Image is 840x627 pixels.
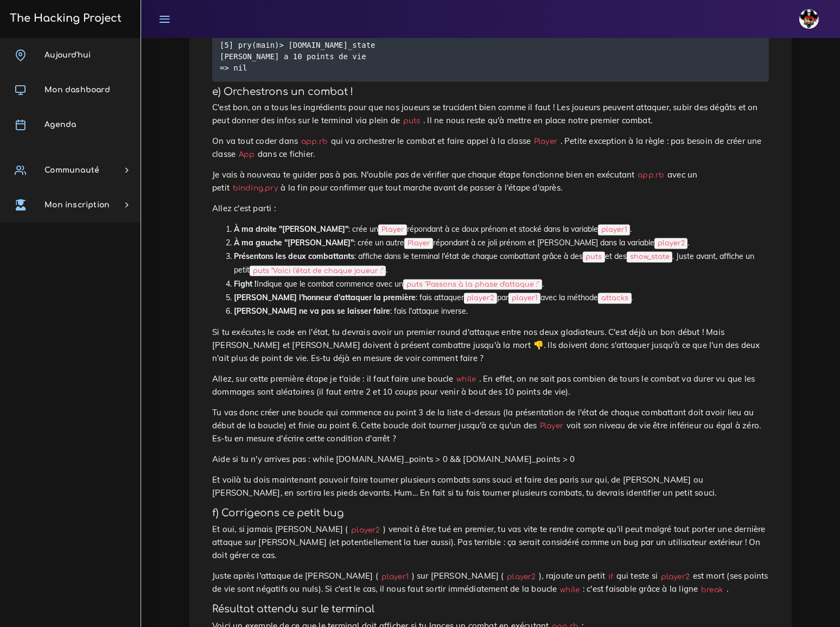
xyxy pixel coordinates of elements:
[348,525,384,536] code: player2
[378,225,407,236] code: Player
[212,373,769,399] p: Allez, sur cette première étape je t'aide : il faut faire une boucle . En effet, on ne sait pas c...
[583,252,605,263] code: puts
[531,136,560,148] code: Player
[508,293,540,304] code: player1
[44,51,91,59] span: Aujourd'hui
[404,238,433,249] code: Player
[212,407,769,446] p: Tu vas donc créer une boucle qui commence au point 3 de la liste ci-dessus (la présentation de l'...
[7,12,122,24] h3: The Hacking Project
[598,293,631,304] code: attacks
[234,250,769,277] li: : affiche dans le terminal l'état de chaque combattant grâce à des et des . Juste avant, affiche ...
[212,453,769,466] p: Aide si tu n'y arrives pas : while [DOMAIN_NAME]_points > 0 && [DOMAIN_NAME]_points > 0
[658,572,693,583] code: player2
[799,9,819,29] img: avatar
[212,169,769,195] p: Je vais à nouveau te guider pas à pas. N'oublie pas de vérifier que chaque étape fonctionne bien ...
[212,135,769,161] p: On va tout coder dans qui va orchestrer le combat et faire appel à la classe . Petite exception à...
[234,237,769,250] li: : crée un autre répondant à ce joli prénom et [PERSON_NAME] dans la variable .
[44,201,110,209] span: Mon inscription
[605,572,616,583] code: if
[212,570,769,596] p: Juste après l'attaque de [PERSON_NAME] ( ) sur [PERSON_NAME] ( ), rajoute un petit qui teste si e...
[234,307,390,316] strong: [PERSON_NAME] ne va pas se laisser faire
[454,374,479,385] code: while
[44,86,110,94] span: Mon dashboard
[212,86,769,98] h4: e) Orchestrons un combat !
[212,326,769,365] p: Si tu exécutes le code en l'état, tu devrais avoir un premier round d'attaque entre nos deux glad...
[44,166,99,174] span: Communauté
[250,266,386,277] code: puts "Voici l'état de chaque joueur :"
[403,280,542,290] code: puts "Passons à la phase d'attaque :"
[212,474,769,500] p: Et voilà tu dois maintenant pouvoir faire tourner plusieurs combats sans souci et faire des paris...
[234,238,354,248] strong: À ma gauche "[PERSON_NAME]"
[400,116,423,127] code: puts
[234,280,257,289] strong: Fight !
[234,252,354,262] strong: Présentons les deux combattants
[44,121,76,129] span: Agenda
[654,238,688,249] code: player2
[635,170,667,181] code: app.rb
[234,225,348,235] strong: À ma droite "[PERSON_NAME]"
[598,225,630,236] code: player1
[234,223,769,237] li: : crée un répondant à ce doux prénom et stocké dans la variable .
[298,136,330,148] code: app.rb
[234,305,769,319] li: : fais l'attaque inverse.
[557,585,583,596] code: while
[212,508,769,520] h4: f) Corrigeons ce petit bug
[212,523,769,562] p: Et oui, si jamais [PERSON_NAME] ( ) venait à être tué en premier, tu vas vite te rendre compte qu...
[504,572,539,583] code: player2
[234,278,769,292] li: Indique que le combat commence avec un .
[698,585,727,596] code: break
[234,293,416,303] strong: [PERSON_NAME] l'honneur d'attaquer la première
[627,252,672,263] code: show_state
[378,572,412,583] code: player1
[236,149,258,161] code: App
[234,292,769,305] li: : fais attaquer par avec la méthode .
[230,183,281,194] code: binding.pry
[212,102,769,128] p: C'est bon, on a tous les ingrédients pour que nos joueurs se trucident bien comme il faut ! Les j...
[537,421,566,432] code: Player
[464,293,497,304] code: player2
[212,202,769,216] p: Allez c'est parti :
[212,604,769,616] h4: Résultat attendu sur le terminal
